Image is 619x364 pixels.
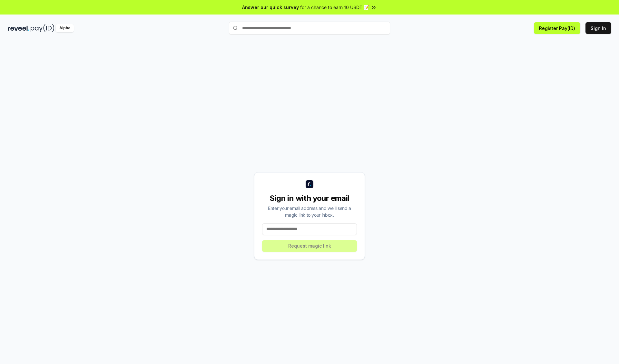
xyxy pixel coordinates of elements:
img: reveel_dark [8,24,29,32]
span: Answer our quick survey [242,4,299,11]
img: pay_id [31,24,54,32]
div: Sign in with your email [262,193,357,203]
span: for a chance to earn 10 USDT 📝 [300,4,369,11]
button: Register Pay(ID) [534,22,580,34]
button: Sign In [585,22,611,34]
img: logo_small [306,180,313,188]
div: Alpha [56,24,74,32]
div: Enter your email address and we’ll send a magic link to your inbox. [262,205,357,218]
